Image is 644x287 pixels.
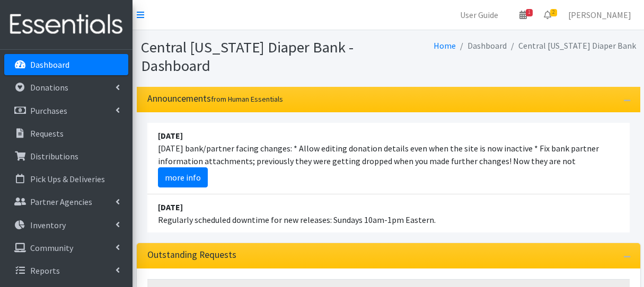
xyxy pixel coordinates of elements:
[30,59,69,70] p: Dashboard
[434,40,456,51] a: Home
[30,220,66,230] p: Inventory
[4,214,128,236] a: Inventory
[30,151,78,162] p: Distributions
[550,9,557,16] span: 2
[4,260,128,281] a: Reports
[4,100,128,121] a: Purchases
[147,93,283,104] h3: Announcements
[4,7,128,42] img: HumanEssentials
[141,38,385,75] h1: Central [US_STATE] Diaper Bank - Dashboard
[147,249,236,261] h3: Outstanding Requests
[158,202,183,212] strong: [DATE]
[511,4,535,25] a: 1
[158,130,183,141] strong: [DATE]
[211,94,283,104] small: from Human Essentials
[4,123,128,144] a: Requests
[4,146,128,167] a: Distributions
[30,82,68,93] p: Donations
[147,194,630,232] li: Regularly scheduled downtime for new releases: Sundays 10am-1pm Eastern.
[30,243,73,253] p: Community
[30,196,92,207] p: Partner Agencies
[158,167,208,187] a: more info
[4,237,128,258] a: Community
[4,54,128,75] a: Dashboard
[560,4,640,25] a: [PERSON_NAME]
[30,105,67,116] p: Purchases
[535,4,560,25] a: 2
[4,191,128,212] a: Partner Agencies
[30,174,105,184] p: Pick Ups & Deliveries
[4,168,128,190] a: Pick Ups & Deliveries
[30,128,64,139] p: Requests
[526,9,533,16] span: 1
[456,38,507,53] li: Dashboard
[147,123,630,194] li: [DATE] bank/partner facing changes: * Allow editing donation details even when the site is now in...
[4,77,128,98] a: Donations
[452,4,507,25] a: User Guide
[507,38,636,53] li: Central [US_STATE] Diaper Bank
[30,265,60,276] p: Reports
